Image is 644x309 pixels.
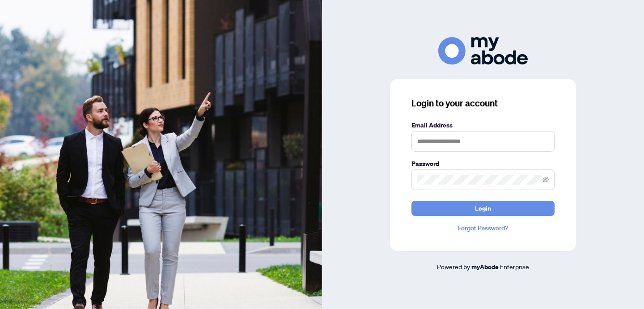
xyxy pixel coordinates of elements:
button: Login [411,201,555,216]
label: Password [411,159,555,169]
a: Forgot Password? [411,223,555,233]
a: myAbode [471,262,499,272]
label: Email Address [411,120,555,130]
img: ma-logo [438,37,528,64]
span: Login [475,201,491,216]
h3: Login to your account [411,97,555,110]
span: Enterprise [500,262,529,271]
span: eye-invisible [542,177,549,183]
span: Powered by [437,262,470,271]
